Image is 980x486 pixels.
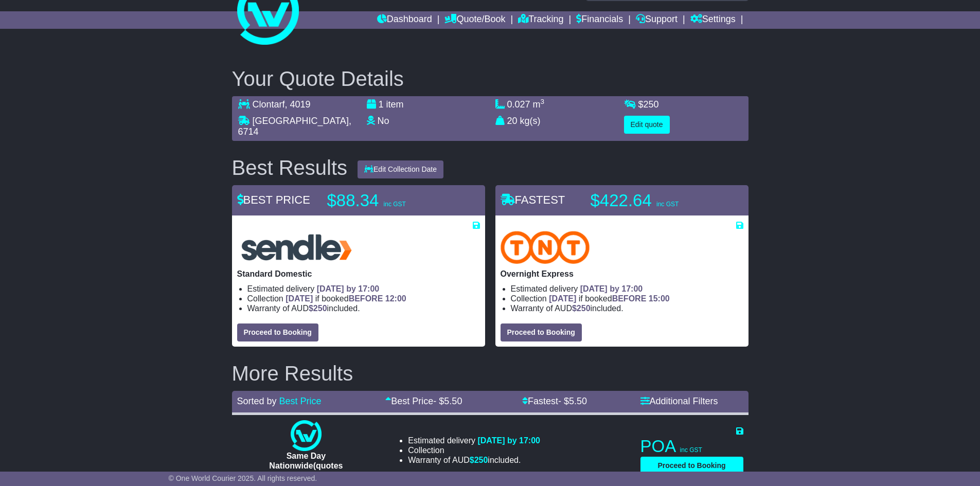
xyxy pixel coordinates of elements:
span: 15:00 [649,294,670,303]
p: Overnight Express [501,269,743,279]
li: Warranty of AUD included. [511,303,743,313]
span: 250 [577,304,591,313]
a: Additional Filters [640,396,718,406]
p: POA [640,436,743,457]
span: [DATE] [286,294,313,303]
p: Standard Domestic [237,269,480,279]
span: 5.50 [569,396,587,406]
a: Dashboard [377,11,432,29]
li: Warranty of AUD included. [408,455,540,465]
span: BEFORE [612,294,647,303]
img: Sendle: Standard Domestic [237,231,356,264]
span: kg(s) [520,116,541,126]
span: 250 [644,99,659,110]
button: Edit quote [624,116,670,134]
span: Clontarf [253,99,285,110]
span: $ [638,99,659,110]
sup: 3 [541,98,545,105]
span: FASTEST [501,193,565,206]
span: inc GST [384,201,406,208]
span: 5.50 [444,396,462,406]
a: Financials [576,11,623,29]
img: TNT Domestic: Overnight Express [501,231,590,264]
span: , 4019 [285,99,311,110]
h2: Your Quote Details [232,67,749,90]
span: - $ [433,396,462,406]
span: [DATE] [549,294,576,303]
li: Collection [408,445,540,455]
span: $ [572,304,591,313]
span: 250 [474,456,488,464]
li: Estimated delivery [247,284,480,294]
span: Sorted by [237,396,277,406]
a: Best Price- $5.50 [385,396,462,406]
button: Proceed to Booking [640,457,743,475]
button: Proceed to Booking [237,323,318,341]
span: 20 [507,116,518,126]
span: [DATE] by 17:00 [477,436,540,445]
button: Proceed to Booking [501,323,582,341]
span: - $ [558,396,587,406]
a: Tracking [518,11,563,29]
span: BEST PRICE [237,193,310,206]
span: 250 [313,304,327,313]
li: Collection [247,294,480,303]
span: if booked [549,294,669,303]
span: 0.027 [507,99,530,110]
li: Collection [511,294,743,303]
a: Settings [690,11,736,29]
span: item [386,99,404,110]
span: [DATE] by 17:00 [317,284,380,293]
span: [GEOGRAPHIC_DATA] [253,116,349,126]
span: inc GST [656,201,679,208]
p: $88.34 [327,190,456,211]
img: One World Courier: Same Day Nationwide(quotes take 0.5-1 hour) [291,420,322,451]
a: Quote/Book [444,11,505,29]
span: 1 [379,99,384,110]
div: Best Results [227,156,353,179]
p: $422.64 [591,190,719,211]
a: Best Price [279,396,322,406]
span: BEFORE [349,294,383,303]
span: m [533,99,545,110]
span: Same Day Nationwide(quotes take 0.5-1 hour) [269,452,343,480]
span: , 6714 [238,116,351,137]
span: inc GST [680,446,702,454]
li: Estimated delivery [511,284,743,294]
span: $ [309,304,327,313]
span: $ [470,456,488,464]
span: © One World Courier 2025. All rights reserved. [169,474,317,482]
span: [DATE] by 17:00 [580,284,643,293]
button: Edit Collection Date [358,160,443,178]
a: Support [636,11,678,29]
span: 12:00 [385,294,406,303]
span: if booked [286,294,406,303]
li: Estimated delivery [408,436,540,445]
span: No [378,116,389,126]
li: Warranty of AUD included. [247,303,480,313]
h2: More Results [232,362,749,385]
a: Fastest- $5.50 [522,396,587,406]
